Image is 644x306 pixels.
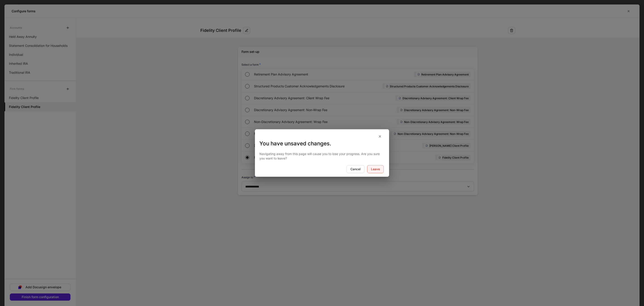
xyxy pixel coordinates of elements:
[259,140,385,147] h3: You have unsaved changes.
[350,168,361,171] div: Cancel
[259,152,385,161] p: Navigating away from this page will cause you to lose your progress. Are you sure you want to leave?
[347,165,364,173] button: Cancel
[367,165,384,173] button: Leave
[371,168,380,171] div: Leave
